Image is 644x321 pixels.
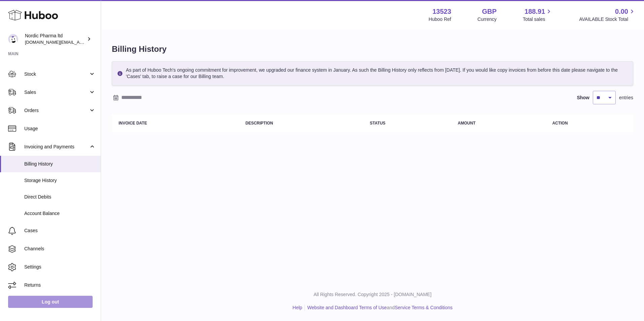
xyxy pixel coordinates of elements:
[24,177,96,184] span: Storage History
[307,305,387,310] a: Website and Dashboard Terms of Use
[246,121,273,126] strong: Description
[293,305,302,310] a: Help
[24,264,96,270] span: Settings
[112,44,633,55] h1: Billing History
[25,39,134,45] span: [DOMAIN_NAME][EMAIL_ADDRESS][DOMAIN_NAME]
[432,7,451,16] strong: 13523
[112,61,633,85] div: As part of Huboo Tech's ongoing commitment for improvement, we upgraded our finance system in Jan...
[523,7,553,23] a: 188.91 Total sales
[24,194,96,200] span: Direct Debits
[8,296,93,308] a: Log out
[523,16,553,23] span: Total sales
[24,227,96,234] span: Cases
[119,121,147,126] strong: Invoice Date
[370,121,385,126] strong: Status
[482,7,496,16] strong: GBP
[24,210,96,217] span: Account Balance
[24,71,89,77] span: Stock
[478,16,497,23] div: Currency
[25,33,86,45] div: Nordic Pharma ltd
[24,144,89,150] span: Invoicing and Payments
[24,107,89,114] span: Orders
[577,95,589,101] label: Show
[524,7,545,16] span: 188.91
[8,34,18,44] img: accounts.uk@nordicpharma.com
[24,282,96,288] span: Returns
[615,7,628,16] span: 0.00
[24,89,89,96] span: Sales
[395,305,453,310] a: Service Terms & Conditions
[579,16,636,23] span: AVAILABLE Stock Total
[24,126,96,132] span: Usage
[24,246,96,252] span: Channels
[458,121,476,126] strong: Amount
[305,305,452,311] li: and
[552,121,568,126] strong: Action
[106,291,639,298] p: All Rights Reserved. Copyright 2025 - [DOMAIN_NAME]
[579,7,636,23] a: 0.00 AVAILABLE Stock Total
[619,95,633,101] span: entries
[429,16,451,23] div: Huboo Ref
[24,161,96,167] span: Billing History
